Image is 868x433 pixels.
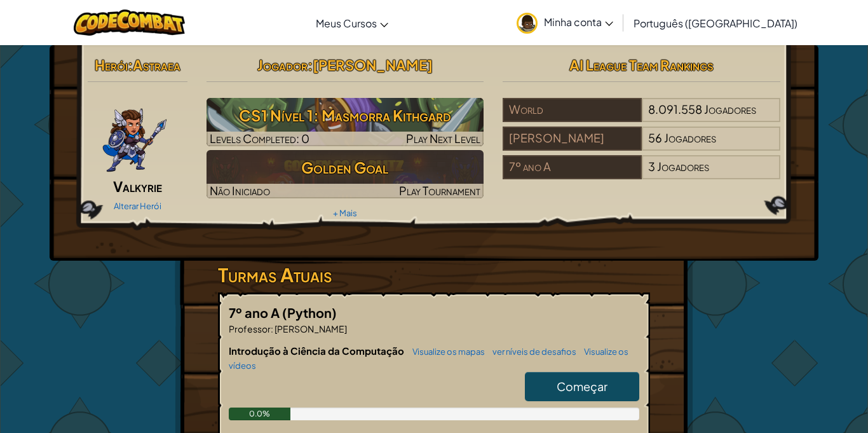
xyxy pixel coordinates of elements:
span: [PERSON_NAME] [273,323,347,334]
span: Herói [95,56,128,74]
span: Começar [557,379,607,394]
span: Play Next Level [406,131,480,146]
span: Jogador [257,56,308,74]
h3: Turmas Atuais [218,261,650,289]
span: Play Tournament [399,183,480,198]
span: : [308,56,313,74]
span: Levels Completed: 0 [210,131,309,146]
span: Professor [229,323,271,334]
span: : [128,56,133,74]
span: (Python) [282,305,337,320]
img: ValkyriePose.png [102,98,168,174]
a: [PERSON_NAME]56Jogadores [503,139,780,153]
span: Português ([GEOGRAPHIC_DATA]) [634,17,797,30]
a: Visualize os mapas [406,347,485,357]
img: CodeCombat logo [74,10,185,36]
span: Astraea [133,56,180,74]
h3: Golden Goal [207,153,484,182]
span: Meus Cursos [316,17,377,30]
h3: CS1 Nível 1: Masmorra Kithgard [207,101,484,130]
div: [PERSON_NAME] [503,127,641,151]
span: Não Iniciado [210,183,270,198]
span: Introdução à Ciência da Computação [229,345,406,357]
span: AI League Team Rankings [569,56,714,74]
a: Meus Cursos [309,6,395,40]
span: Minha conta [544,15,613,29]
span: Jogadores [664,130,716,145]
img: avatar [517,13,538,34]
a: Golden GoalNão IniciadoPlay Tournament [207,150,484,198]
a: Português ([GEOGRAPHIC_DATA]) [627,6,804,40]
span: [PERSON_NAME] [313,56,433,74]
span: 3 [648,159,655,174]
a: + Mais [333,208,357,218]
span: 8.091.558 [648,102,702,116]
span: 56 [648,130,662,145]
span: Jogadores [657,159,709,174]
span: 7º ano A [229,305,282,320]
div: 0.0% [229,408,290,420]
a: Alterar Herói [114,201,161,211]
a: World8.091.558Jogadores [503,110,780,125]
div: 7º ano A [503,155,641,179]
img: CS1 Nível 1: Masmorra Kithgard [207,98,484,146]
a: 7º ano A3Jogadores [503,167,780,182]
img: Golden Goal [207,150,484,198]
a: Play Next Level [207,98,484,146]
a: Minha conta [510,3,620,43]
span: : [271,323,273,334]
a: ver níveis de desafios [486,347,576,357]
span: Valkyrie [113,177,162,195]
div: World [503,98,641,122]
span: Jogadores [704,102,756,116]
